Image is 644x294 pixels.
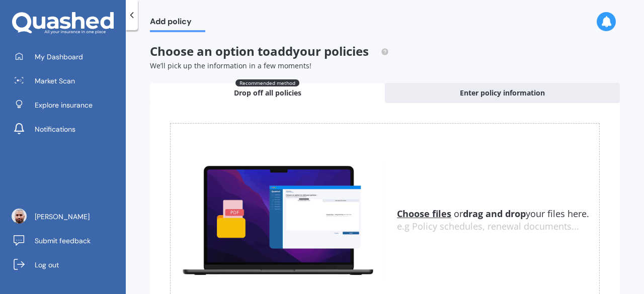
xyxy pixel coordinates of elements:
a: My Dashboard [8,47,126,67]
span: [PERSON_NAME] [35,212,90,222]
span: to add your policies [258,43,369,59]
span: We’ll pick up the information in a few moments! [150,61,311,70]
span: Enter policy information [460,88,545,98]
span: Submit feedback [35,236,91,246]
span: Drop off all policies [234,88,301,98]
img: upload.de96410c8ce839c3fdd5.gif [171,161,385,279]
a: [PERSON_NAME] [8,207,126,227]
span: Log out [35,260,59,270]
u: Choose files [397,208,451,220]
b: drag and drop [463,208,526,220]
a: Market Scan [8,71,126,91]
a: Log out [8,255,126,275]
span: Add policy [150,17,205,30]
a: Explore insurance [8,95,126,115]
span: My Dashboard [35,52,83,62]
span: Explore insurance [35,100,93,110]
div: e.g Policy schedules, renewal documents... [397,221,599,232]
a: Notifications [8,119,126,139]
span: Market Scan [35,76,75,86]
span: Notifications [35,124,75,134]
span: or your files here. [397,208,589,220]
span: Recommended method [235,79,299,86]
span: Choose an option [150,43,389,59]
a: Submit feedback [8,231,126,251]
img: ACg8ocJ37x56BGuDj-7hyu3x8-fPvrOWKRwFAe8tN6mFAk_Hpg=s96-c [12,209,27,224]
